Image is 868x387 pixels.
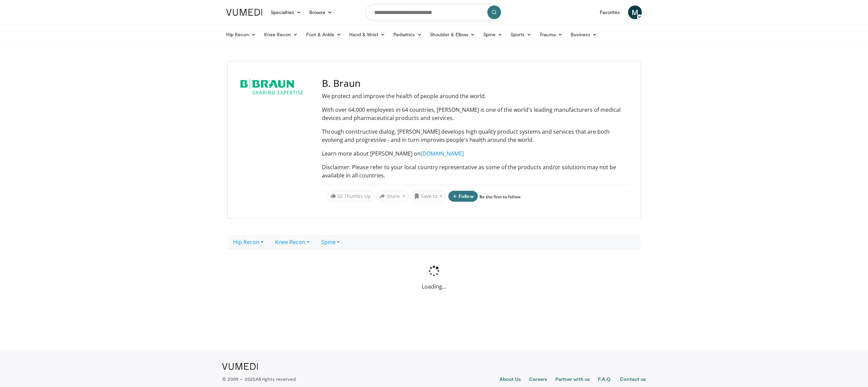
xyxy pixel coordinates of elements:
[267,5,305,19] a: Specialties
[226,9,262,16] img: VuMedi Logo
[322,149,631,158] p: Learn more about [PERSON_NAME] on
[596,5,624,19] a: Favorites
[389,28,426,41] a: Pediatrics
[322,92,631,100] p: We protect and improve the health of people around the world.
[322,128,631,144] p: Through constructive dialog, [PERSON_NAME] develops high quality product systems and services tha...
[227,282,641,291] p: Loading...
[315,235,345,249] a: Spine
[628,5,642,19] a: M
[426,28,479,41] a: Shoulder & Elbow
[620,376,646,384] a: Contact us
[567,28,601,41] a: Business
[269,235,315,249] a: Knee Recon
[411,191,446,202] button: Save to
[555,376,590,384] a: Partner with us
[337,193,343,199] span: 32
[479,194,520,200] a: Be the first to follow
[322,106,631,122] p: With over 64,000 employees in 64 countries, [PERSON_NAME] is one of the world's leading manufactu...
[222,376,296,383] p: © 2009 – 2025
[227,235,269,249] a: Hip Recon
[500,376,521,384] a: About Us
[598,376,612,384] a: F.A.Q.
[322,163,631,179] p: Disclaimer: Please refer to your local country representative as some of the products and/or solu...
[535,28,567,41] a: Trauma
[222,363,258,370] img: VuMedi Logo
[448,191,478,202] button: Follow
[366,4,502,21] input: Search topics, interventions
[305,5,337,19] a: Browse
[377,191,408,202] button: Share
[322,78,631,89] h3: B. Braun
[327,191,374,201] a: 32 Thumbs Up
[302,28,345,41] a: Foot & Ankle
[506,28,536,41] a: Sports
[529,376,547,384] a: Careers
[345,28,389,41] a: Hand & Wrist
[479,28,506,41] a: Spine
[256,376,296,382] span: All rights reserved
[260,28,302,41] a: Knee Recon
[222,28,260,41] a: Hip Recon
[421,150,464,157] a: [DOMAIN_NAME]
